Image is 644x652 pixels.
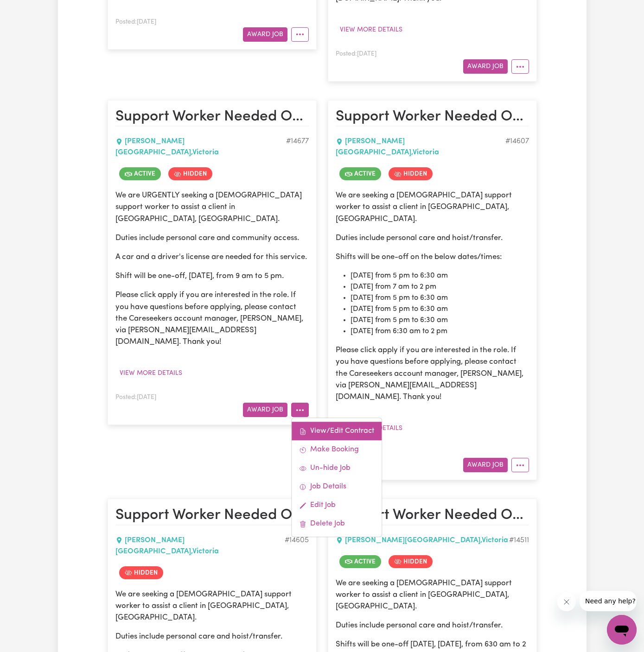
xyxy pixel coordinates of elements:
[509,535,529,546] div: Job ID #14511
[115,19,156,25] span: Posted: [DATE]
[339,555,381,568] span: Job is active
[339,167,381,180] span: Job is active
[115,190,309,225] p: We are URGENTLY seeking a [DEMOGRAPHIC_DATA] support worker to assist a client in [GEOGRAPHIC_DAT...
[351,326,529,337] li: [DATE] from 6:30 am to 2 pm
[389,167,433,180] span: Job is hidden
[115,589,309,624] p: We are seeking a [DEMOGRAPHIC_DATA] support worker to assist a client in [GEOGRAPHIC_DATA], [GEOG...
[115,366,186,380] button: View more details
[351,304,529,315] li: [DATE] from 5 pm to 6:30 am
[511,59,529,74] button: More options
[351,270,529,281] li: [DATE] from 5 pm to 6:30 am
[115,232,309,244] p: Duties include personal care and community access.
[336,232,529,244] p: Duties include personal care and hoist/transfer.
[292,422,382,441] a: View/Edit Contract
[243,403,287,417] button: Award Job
[291,418,382,538] div: More options
[115,108,309,127] h2: Support Worker Needed ONE OFF Saturday 19/07 In Deanside, VIC
[389,555,433,568] span: Job is hidden
[119,566,163,579] span: Job is hidden
[115,535,285,557] div: [PERSON_NAME][GEOGRAPHIC_DATA] , Victoria
[336,535,509,546] div: [PERSON_NAME][GEOGRAPHIC_DATA] , Victoria
[115,270,309,282] p: Shift will be one-off, [DATE], from 9 am to 5 pm.
[351,315,529,326] li: [DATE] from 5 pm to 6:30 am
[115,394,156,400] span: Posted: [DATE]
[115,506,309,525] h2: Support Worker Needed ONE OFF On Today 01/07 Tuesday In Deanside, VIC
[511,458,529,472] button: More options
[336,108,529,127] h2: Support Worker Needed ONE OFF In Deanside, VIC
[351,292,529,304] li: [DATE] from 5 pm to 6:30 am
[292,459,382,478] a: Un-hide Job
[291,27,309,42] button: More options
[291,403,309,417] button: More options
[463,458,508,472] button: Award Job
[292,478,382,496] a: Job Details
[463,59,508,74] button: Award Job
[115,136,286,158] div: [PERSON_NAME][GEOGRAPHIC_DATA] , Victoria
[292,496,382,515] a: Edit Job
[243,27,287,42] button: Award Job
[286,136,309,158] div: Job ID #14677
[115,631,309,642] p: Duties include personal care and hoist/transfer.
[336,51,376,57] span: Posted: [DATE]
[557,593,576,611] iframe: Close message
[168,167,212,180] span: Job is hidden
[336,506,529,525] h2: Support Worker Needed ONE OFF On Wednesday 18/06 and Saturday 07/06, In Deanside, VIC
[351,281,529,292] li: [DATE] from 7 am to 2 pm
[505,136,529,158] div: Job ID #14607
[336,344,529,403] p: Please click apply if you are interested in the role. If you have questions before applying, plea...
[336,190,529,225] p: We are seeking a [DEMOGRAPHIC_DATA] support worker to assist a client in [GEOGRAPHIC_DATA], [GEOG...
[336,577,529,613] p: We are seeking a [DEMOGRAPHIC_DATA] support worker to assist a client in [GEOGRAPHIC_DATA], [GEOG...
[336,23,407,37] button: View more details
[292,515,382,533] a: Delete Job
[292,441,382,459] a: Make Booking
[115,289,309,348] p: Please click apply if you are interested in the role. If you have questions before applying, plea...
[119,167,161,180] span: Job is active
[336,251,529,263] p: Shifts will be one-off on the below dates/times:
[607,615,637,645] iframe: Button to launch messaging window
[336,136,505,158] div: [PERSON_NAME][GEOGRAPHIC_DATA] , Victoria
[115,251,309,263] p: A car and a driver's license are needed for this service.
[580,591,637,611] iframe: Message from company
[336,620,529,631] p: Duties include personal care and hoist/transfer.
[285,535,309,557] div: Job ID #14605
